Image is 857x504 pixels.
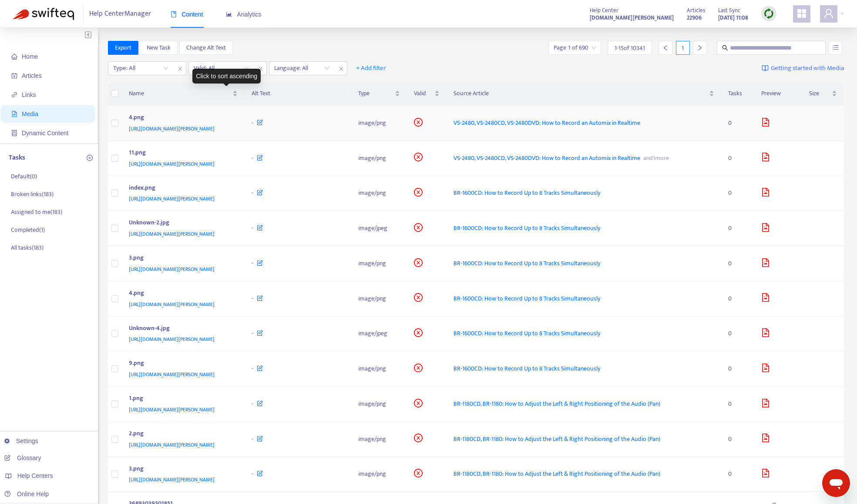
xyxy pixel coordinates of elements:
[771,63,844,73] span: Getting started with Media
[129,405,215,414] span: [URL][DOMAIN_NAME][PERSON_NAME]
[761,258,770,267] span: file-image
[252,399,253,409] span: -
[687,13,702,23] strong: 22906
[761,118,770,127] span: file-image
[728,154,748,163] div: 0
[22,72,42,79] span: Articles
[351,387,407,422] td: image/png
[454,399,660,409] span: BR-1180CD, BR-1180: How to Adjust the Left & Right Positioning of the Audio (Pan)
[351,82,407,106] th: Type
[454,89,707,98] span: Source Article
[252,294,253,304] span: -
[761,328,770,337] span: file-image
[351,281,407,317] td: image/png
[728,469,748,479] div: 0
[89,6,151,22] span: Help Center Manager
[414,118,423,127] span: close-circle
[11,172,37,181] p: Default ( 0 )
[129,113,235,124] div: 4.png
[728,399,748,409] div: 0
[129,124,215,133] span: [URL][DOMAIN_NAME][PERSON_NAME]
[414,469,423,477] span: close-circle
[129,89,231,98] span: Name
[129,335,215,344] span: [URL][DOMAIN_NAME][PERSON_NAME]
[350,61,393,75] button: + Add filter
[728,188,748,198] div: 0
[129,464,235,475] div: 3.png
[351,317,407,352] td: image/jpeg
[255,63,266,74] span: close
[4,437,38,444] a: Settings
[147,43,171,53] span: New Task
[129,441,215,449] span: [URL][DOMAIN_NAME][PERSON_NAME]
[22,130,68,137] span: Dynamic Content
[356,63,386,73] span: + Add filter
[171,11,203,18] span: Content
[252,223,253,233] span: -
[245,82,351,106] th: Alt Text
[454,328,600,338] span: BR-1600CD: How to Record Up to 8 Tracks Simultaneously
[115,43,131,53] span: Export
[640,153,669,163] span: and 1 more
[252,258,253,268] span: -
[718,13,748,23] strong: [DATE] 11:08
[829,41,842,55] button: unordered-list
[763,8,774,19] img: sync.dc5367851b00ba804db3.png
[175,63,186,74] span: close
[676,41,690,55] div: 1
[761,188,770,197] span: file-image
[728,329,748,338] div: 0
[4,491,49,497] a: Online Help
[252,118,253,128] span: -
[351,176,407,211] td: image/png
[129,300,215,309] span: [URL][DOMAIN_NAME][PERSON_NAME]
[762,61,844,75] a: Getting started with Media
[252,434,253,444] span: -
[761,364,770,372] span: file-image
[11,111,17,117] span: file-image
[336,63,347,74] span: close
[129,324,235,335] div: Unknown-4.jpg
[129,230,215,238] span: [URL][DOMAIN_NAME][PERSON_NAME]
[697,45,703,51] span: right
[351,457,407,492] td: image/png
[761,153,770,161] span: file-image
[351,422,407,457] td: image/png
[17,472,53,479] span: Help Centers
[129,194,215,203] span: [URL][DOMAIN_NAME][PERSON_NAME]
[129,253,235,264] div: 3.png
[186,43,226,53] span: Change Alt Text
[728,259,748,268] div: 0
[140,41,178,55] button: New Task
[761,434,770,442] span: file-image
[722,45,728,51] span: search
[823,8,834,19] span: user
[11,53,17,60] span: home
[761,223,770,232] span: file-image
[11,190,54,199] p: Broken links ( 183 )
[822,469,850,497] iframe: メッセージングウィンドウを開くボタン
[226,11,262,18] span: Analytics
[414,223,423,232] span: close-circle
[129,394,235,405] div: 1.png
[615,43,645,53] span: 1 - 15 of 10341
[809,89,830,98] span: Size
[754,82,802,106] th: Preview
[22,110,38,117] span: Media
[129,183,235,194] div: index.png
[179,41,233,55] button: Change Alt Text
[129,429,235,440] div: 2.png
[129,358,235,370] div: 9.png
[454,223,600,233] span: BR-1600CD: How to Record Up to 8 Tracks Simultaneously
[728,118,748,128] div: 0
[454,294,600,304] span: BR-1600CD: How to Record Up to 8 Tracks Simultaneously
[22,91,36,98] span: Links
[454,258,600,268] span: BR-1600CD: How to Record Up to 8 Tracks Simultaneously
[358,89,393,98] span: Type
[414,258,423,267] span: close-circle
[414,328,423,337] span: close-circle
[414,89,433,98] span: Valid
[4,454,41,461] a: Glossary
[662,45,669,51] span: left
[129,148,235,159] div: 11.png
